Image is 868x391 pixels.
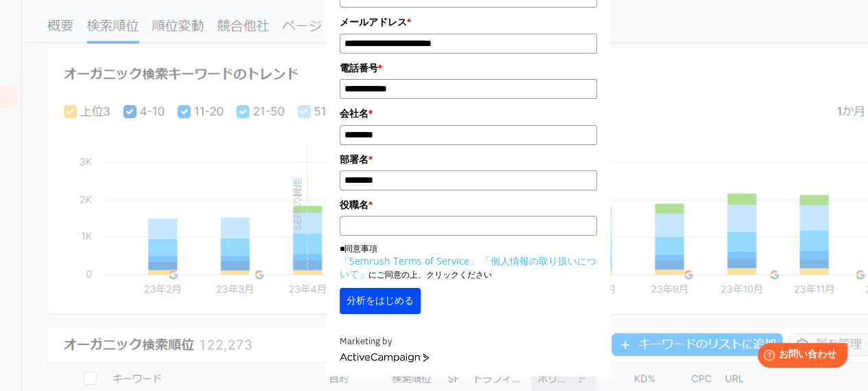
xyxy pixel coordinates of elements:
[340,14,597,30] label: メールアドレス
[340,243,597,281] p: ■同意事項 にご同意の上、クリックください
[340,288,421,314] button: 分析をはじめる
[340,60,597,76] label: 電話番号
[340,335,597,349] div: Marketing by
[340,254,479,267] a: 「Semrush Terms of Service」
[340,106,597,121] label: 会社名
[340,197,597,212] label: 役職名
[746,337,853,376] iframe: Help widget launcher
[340,152,597,167] label: 部署名
[340,254,596,280] a: 「個人情報の取り扱いについて」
